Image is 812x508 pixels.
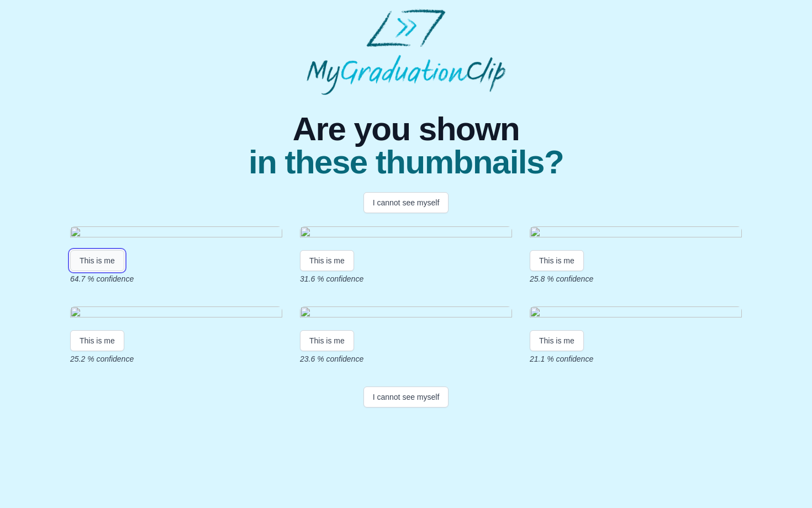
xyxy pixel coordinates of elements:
p: 64.7 % confidence [70,273,282,284]
img: 8a0e6803ed0564953f4fc4daaea481296ee546ed.gif [300,226,512,241]
button: This is me [530,330,584,351]
p: 25.8 % confidence [530,273,742,284]
img: 74b145c6f415adfe343d9c377eb8827f5d2a29fd.gif [530,306,742,321]
span: Are you shown [249,113,563,146]
button: This is me [300,330,354,351]
button: This is me [530,250,584,271]
button: I cannot see myself [363,387,449,408]
span: in these thumbnails? [249,146,563,179]
img: MyGraduationClip [307,9,505,95]
button: This is me [70,250,124,271]
button: I cannot see myself [363,192,449,213]
p: 31.6 % confidence [300,273,512,284]
img: a4f17ca01e6e8240a5caa693ff79d3b999d8f03e.gif [70,306,282,321]
button: This is me [70,330,124,351]
img: 12ff1b78eeb2843e3311d0f02ae583f0020bd440.gif [300,306,512,321]
img: a2527e903122851e906db356ca8ef4d80f20488b.gif [70,226,282,241]
p: 23.6 % confidence [300,353,512,364]
p: 25.2 % confidence [70,353,282,364]
button: This is me [300,250,354,271]
img: bc1f92ad1db046ab91808258dff0176bb799db24.gif [530,226,742,241]
p: 21.1 % confidence [530,353,742,364]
